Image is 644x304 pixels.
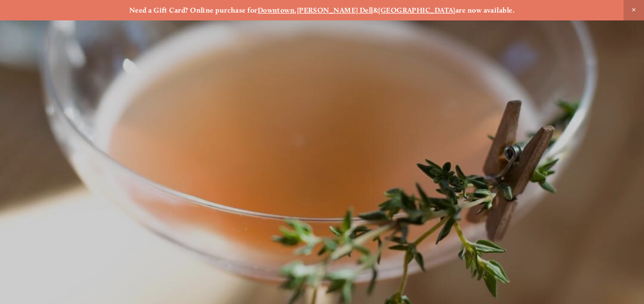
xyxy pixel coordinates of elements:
strong: are now available. [455,6,515,15]
a: Downtown [258,6,295,15]
strong: Need a Gift Card? Online purchase for [129,6,258,15]
strong: & [373,6,378,15]
strong: , [295,6,296,15]
a: [PERSON_NAME] Dell [297,6,373,15]
a: [GEOGRAPHIC_DATA] [378,6,455,15]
